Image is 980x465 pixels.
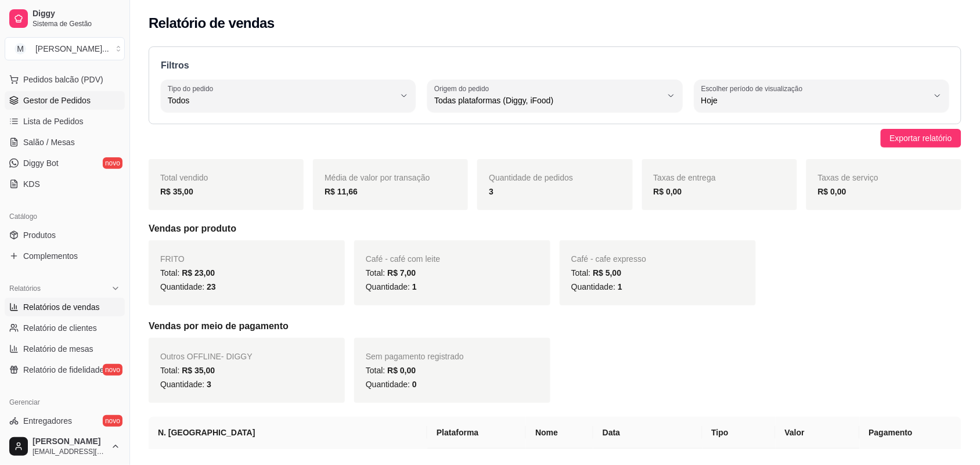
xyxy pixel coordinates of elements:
[571,268,621,277] span: Total:
[23,74,103,85] span: Pedidos balcão (PDV)
[526,417,593,449] th: Nome
[427,80,682,112] button: Origem do pedidoTodas plataformas (Diggy, iFood)
[5,361,125,379] a: Relatório de fidelidadenovo
[434,95,661,106] span: Todas plataformas (Diggy, iFood)
[160,268,215,277] span: Total:
[5,37,125,60] button: Select a team
[33,9,120,19] span: Diggy
[593,417,702,449] th: Data
[694,80,949,112] button: Escolher período de visualizaçãoHoje
[149,417,427,449] th: N. [GEOGRAPHIC_DATA]
[5,91,125,110] a: Gestor de Pedidos
[412,282,417,291] span: 1
[5,112,125,131] a: Lista de Pedidos
[23,178,40,190] span: KDS
[160,366,215,375] span: Total:
[23,364,104,376] span: Relatório de fidelidade
[434,84,493,93] label: Origem do pedido
[881,129,961,147] button: Exportar relatório
[161,80,416,112] button: Tipo do pedidoTodos
[701,95,928,106] span: Hoje
[168,84,217,93] label: Tipo do pedido
[182,366,215,375] span: R$ 35,00
[5,154,125,172] a: Diggy Botnovo
[149,14,275,33] h2: Relatório de vendas
[890,132,952,145] span: Exportar relatório
[168,95,395,106] span: Todos
[23,301,100,313] span: Relatórios de vendas
[160,187,193,196] strong: R$ 35,00
[489,187,493,196] strong: 3
[149,319,961,333] h5: Vendas por meio de pagamento
[33,19,120,28] span: Sistema de Gestão
[654,173,716,182] span: Taxas de entrega
[571,254,646,264] span: Café - cafe expresso
[654,187,682,196] strong: R$ 0,00
[5,226,125,244] a: Produtos
[5,175,125,193] a: KDS
[366,254,440,264] span: Café - café com leite
[776,417,860,449] th: Valor
[701,84,806,93] label: Escolher período de visualização
[5,412,125,430] a: Entregadoresnovo
[15,43,26,55] span: M
[818,187,846,196] strong: R$ 0,00
[325,173,430,182] span: Média de valor por transação
[593,268,621,277] span: R$ 5,00
[5,70,125,89] button: Pedidos balcão (PDV)
[5,319,125,337] a: Relatório de clientes
[571,282,622,291] span: Quantidade:
[160,282,216,291] span: Quantidade:
[387,366,416,375] span: R$ 0,00
[5,340,125,358] a: Relatório de mesas
[5,298,125,316] a: Relatórios de vendas
[366,268,416,277] span: Total:
[387,268,416,277] span: R$ 7,00
[618,282,622,291] span: 1
[23,95,91,106] span: Gestor de Pedidos
[818,173,878,182] span: Taxas de serviço
[5,393,125,412] div: Gerenciar
[35,43,109,55] div: [PERSON_NAME] ...
[160,173,208,182] span: Total vendido
[33,437,106,447] span: [PERSON_NAME]
[23,415,72,427] span: Entregadores
[160,254,185,264] span: FRITO
[23,157,59,169] span: Diggy Bot
[366,366,416,375] span: Total:
[5,247,125,265] a: Complementos
[5,432,125,460] button: [PERSON_NAME][EMAIL_ADDRESS][DOMAIN_NAME]
[23,136,75,148] span: Salão / Mesas
[5,133,125,152] a: Salão / Mesas
[5,5,125,33] a: DiggySistema de Gestão
[366,282,417,291] span: Quantidade:
[161,59,949,73] p: Filtros
[23,343,93,355] span: Relatório de mesas
[860,417,961,449] th: Pagamento
[160,380,211,389] span: Quantidade:
[182,268,215,277] span: R$ 23,00
[23,322,97,334] span: Relatório de clientes
[23,116,84,127] span: Lista de Pedidos
[207,282,216,291] span: 23
[5,207,125,226] div: Catálogo
[149,222,961,236] h5: Vendas por produto
[366,380,417,389] span: Quantidade:
[9,284,41,293] span: Relatórios
[160,352,253,361] span: Outros OFFLINE - DIGGY
[412,380,417,389] span: 0
[489,173,573,182] span: Quantidade de pedidos
[366,352,464,361] span: Sem pagamento registrado
[23,250,78,262] span: Complementos
[427,417,526,449] th: Plataforma
[325,187,358,196] strong: R$ 11,66
[207,380,211,389] span: 3
[33,447,106,456] span: [EMAIL_ADDRESS][DOMAIN_NAME]
[702,417,776,449] th: Tipo
[23,229,56,241] span: Produtos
